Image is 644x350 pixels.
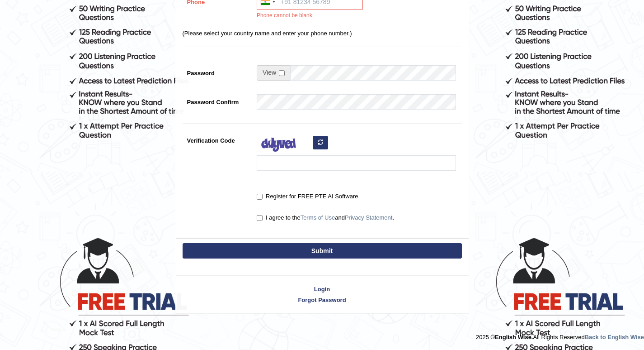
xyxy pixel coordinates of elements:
[183,133,253,145] label: Verification Code
[176,296,469,304] a: Forgot Password
[183,243,462,259] button: Submit
[476,328,644,341] div: 2025 © All Rights Reserved
[183,29,462,38] p: (Please select your country name and enter your phone number.)
[257,215,263,221] input: I agree to theTerms of UseandPrivacy Statement.
[257,192,358,201] label: Register for FREE PTE AI Software
[301,214,335,221] a: Terms of Use
[585,334,644,340] a: Back to English Wise
[495,334,533,340] strong: English Wise.
[176,285,469,293] a: Login
[257,194,263,200] input: Register for FREE PTE AI Software
[279,70,285,76] input: Show/Hide Password
[257,213,394,222] label: I agree to the and .
[345,214,393,221] a: Privacy Statement
[183,65,253,77] label: Password
[183,94,253,106] label: Password Confirm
